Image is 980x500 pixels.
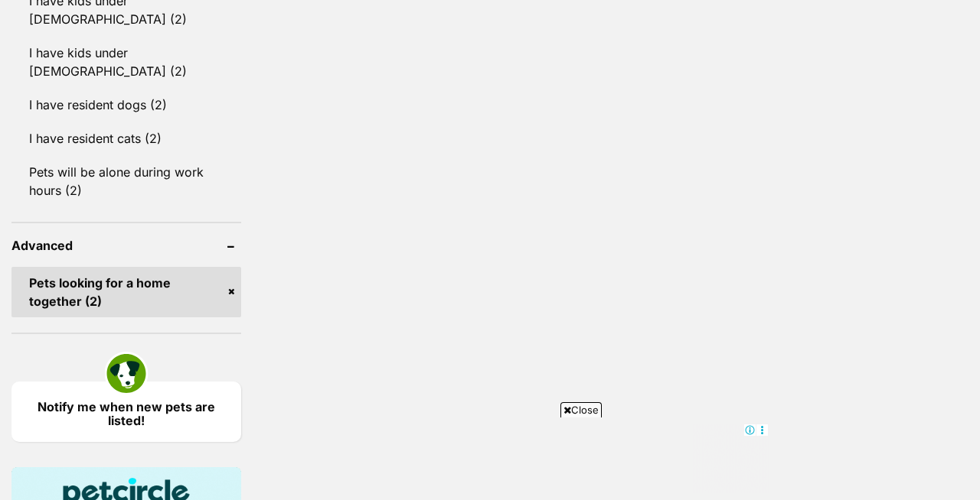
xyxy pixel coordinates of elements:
[11,239,241,252] header: Advanced
[11,381,241,442] a: Notify me when new pets are listed!
[11,89,241,121] a: I have resident dogs (2)
[11,37,241,87] a: I have kids under [DEMOGRAPHIC_DATA] (2)
[560,402,602,417] span: Close
[12,32,111,51] div: 155th-Birthday
[211,424,769,492] iframe: Advertisement
[11,122,241,154] a: I have resident cats (2)
[11,25,109,34] div: Ritchies-Logo
[112,2,121,11] img: adchoices.png
[11,156,241,206] a: Pets will be alone during work hours (2)
[11,267,241,317] a: Pets looking for a home together (2)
